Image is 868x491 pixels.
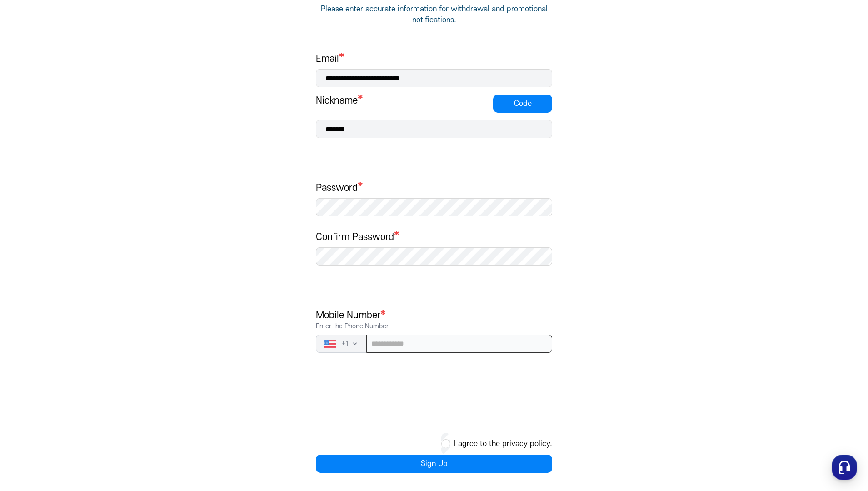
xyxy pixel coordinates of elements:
a: Home [3,288,60,311]
a: Settings [117,288,175,311]
p: Please enter accurate information for withdrawal and promotional notifications. [316,4,552,25]
button: Code [493,95,552,113]
span: + 1 [342,339,349,348]
h1: Password [316,182,552,195]
h1: Email [316,53,552,65]
p: Enter the Phone Number. [316,322,552,331]
h1: Mobile Number [316,309,552,331]
h1: Nickname [316,95,358,107]
button: Sign Up [316,455,552,473]
span: Home [23,302,39,309]
h1: Confirm Password [316,231,552,244]
button: I agree to the privacy policy. [454,438,552,449]
span: Messages [75,302,102,310]
span: Settings [135,302,157,309]
a: Messages [60,288,117,311]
